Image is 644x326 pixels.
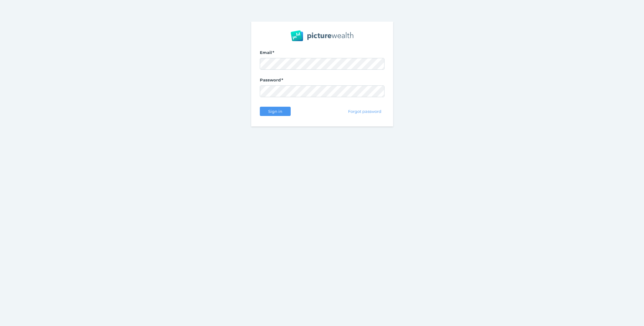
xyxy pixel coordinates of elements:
button: Sign in [260,107,291,116]
label: Password [260,77,384,85]
span: Sign in [265,109,285,114]
label: Email [260,50,384,58]
button: Forgot password [345,107,384,116]
span: Forgot password [345,109,384,114]
img: PW [291,30,353,41]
